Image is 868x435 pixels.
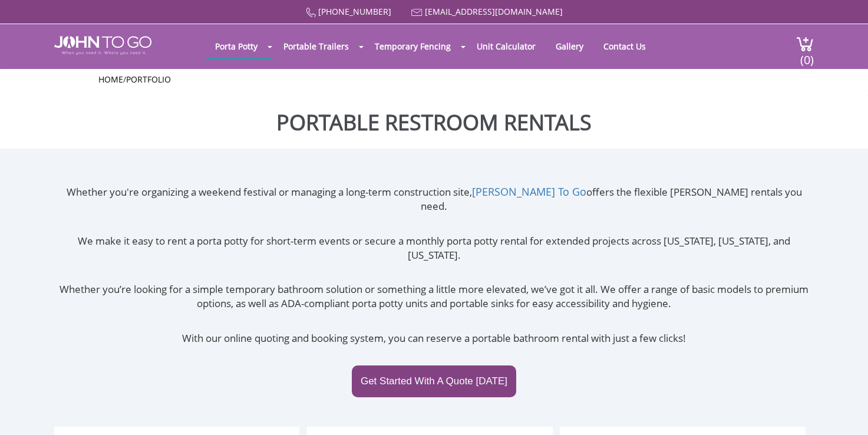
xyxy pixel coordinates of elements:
[98,74,123,85] a: Home
[126,74,171,85] a: Portfolio
[98,74,770,85] ul: /
[821,388,868,435] button: Live Chat
[54,331,814,345] p: With our online quoting and booking system, you can reserve a portable bathroom rental with just ...
[796,36,814,52] img: cart a
[411,9,423,17] img: Mail
[472,184,586,199] a: [PERSON_NAME] To Go
[547,35,592,58] a: Gallery
[54,184,814,214] p: Whether you're organizing a weekend festival or managing a long-term construction site, offers th...
[352,365,516,397] a: Get Started With A Quote [DATE]
[206,35,266,58] a: Porta Potty
[54,282,814,311] p: Whether you’re looking for a simple temporary bathroom solution or something a little more elevat...
[595,35,655,58] a: Contact Us
[425,6,563,17] a: [EMAIL_ADDRESS][DOMAIN_NAME]
[468,35,544,58] a: Unit Calculator
[275,35,358,58] a: Portable Trailers
[800,42,814,68] span: (0)
[318,6,391,17] a: [PHONE_NUMBER]
[54,234,814,263] p: We make it easy to rent a porta potty for short-term events or secure a monthly porta potty renta...
[366,35,460,58] a: Temporary Fencing
[54,36,151,55] img: JOHN to go
[306,8,316,18] img: Call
